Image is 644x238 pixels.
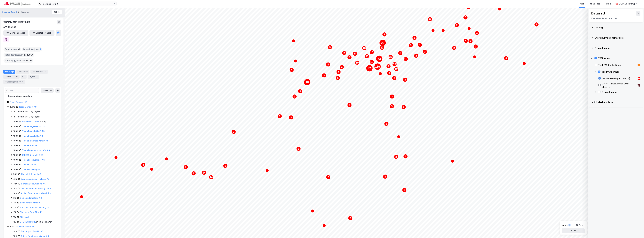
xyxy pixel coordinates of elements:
[225,165,226,167] text: 2
[3,20,31,24] div: TICON GRUPPEN AS
[379,72,382,75] div: Map marker
[231,130,236,134] div: Map marker
[562,228,585,233] button: Vis
[464,38,468,43] div: Map marker
[21,192,51,194] a: Attivo Eiendomsutvikling II AS
[598,63,636,67] div: Test CWR Valuations
[30,70,48,74] div: Eiendommer
[470,40,471,43] text: 7
[15,75,18,78] div: 96
[2,11,17,13] button: Strømsø Torg 9
[19,80,24,83] div: 3275
[338,71,339,73] text: 4
[21,183,46,185] a: Lunden Boligutvikling AS
[392,62,397,66] div: Map marker
[506,57,507,60] text: 4
[467,27,471,30] div: Map marker
[3,75,20,79] div: Leietakere
[412,36,417,40] div: Map marker
[366,65,373,72] div: Map marker
[277,114,282,119] div: Map marker
[474,44,478,49] div: Map marker
[22,120,46,123] div: ( fester )
[395,68,398,71] text: 12
[389,72,390,74] text: 5
[311,209,314,213] div: Map marker
[384,33,385,36] text: 2
[465,39,466,42] text: 4
[536,23,537,26] text: 2
[475,45,476,48] text: 2
[455,23,459,27] div: Map marker
[21,178,49,180] a: Bragernes Atrium Holding AS
[598,101,641,104] div: Markedsdata
[336,76,340,80] div: Map marker
[10,225,15,228] div: 100%
[35,75,38,78] div: 3
[296,147,301,151] div: Map marker
[473,55,476,59] div: Map marker
[22,120,39,123] a: Drammen, 111/131
[21,59,32,62] span: 146 937 ㎡
[80,195,83,198] div: Map marker
[13,201,16,204] div: 4%
[353,51,357,56] div: Map marker
[416,55,417,57] text: 2
[397,135,400,139] div: Map marker
[22,47,42,52] div: Leide lokasjoner :
[4,53,34,57] div: Totalt tomteareal :
[40,48,41,51] span: 1
[210,176,213,179] text: 14
[22,159,45,161] a: Ticon Fosskvartalet AS
[21,10,29,14] div: Gårdeier
[13,168,18,171] div: 100%
[454,47,455,49] text: 2
[347,103,352,107] div: Map marker
[13,139,18,142] div: 100%
[22,125,45,128] a: Ticon Bangeløkka 2 AS
[16,70,29,74] div: Aksjonærer
[22,53,33,57] span: 147 320 ㎡
[452,46,456,50] div: Map marker
[465,16,466,19] text: 6
[602,90,641,94] div: Transaksjoner
[409,43,413,47] div: Map marker
[22,140,48,142] a: Ticon Bragernes Atrium AS
[383,174,387,179] div: Map marker
[602,70,641,73] div: Verdivurderinger
[362,46,367,50] div: Map marker
[442,29,445,32] div: Map marker
[13,130,18,133] div: 100%
[150,168,153,171] div: Map marker
[386,123,387,125] text: 3
[562,224,568,226] div: Layers
[403,77,407,82] div: Map marker
[349,56,350,59] text: 3
[368,67,371,70] text: 47
[348,216,353,220] div: Map marker
[328,45,332,49] div: Map marker
[418,43,422,47] div: Map marker
[456,24,458,26] text: 2
[390,94,394,99] div: Map marker
[306,81,309,84] text: 18
[13,177,17,181] div: 41%
[391,105,393,108] text: 3
[22,130,45,132] a: Ticon Bangeløkka 3 AS
[389,55,392,58] text: 25
[13,211,16,214] div: 1%
[428,17,432,21] div: Map marker
[630,225,644,238] div: Kontrollprogram for chat
[191,171,196,176] div: Map marker
[291,69,292,71] text: 4
[289,115,293,120] div: Map marker
[20,197,42,199] a: Dbc Eiendomsfond AS
[574,223,585,227] button: Tøm
[414,36,415,39] text: 6
[410,44,412,47] text: 3
[52,10,62,14] button: Tilbake
[366,55,368,58] text: 36
[22,135,43,137] a: Ticon Bangeløkka AS
[400,52,401,55] text: 8
[4,2,31,6] img: cushman-wakefield-realkapital-logo.202ea83816669bd177139c58696a8fa1.svg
